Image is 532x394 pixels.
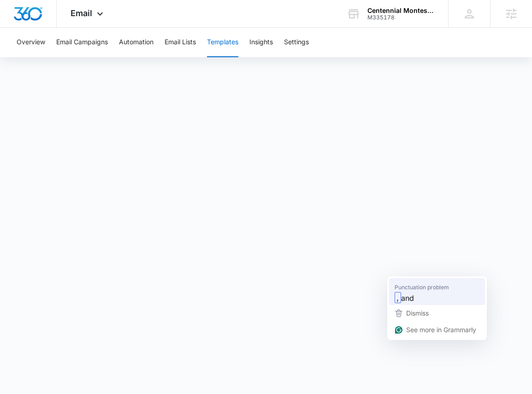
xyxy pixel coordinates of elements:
span: Email [71,8,92,18]
button: Settings [284,28,309,57]
button: Templates [207,28,238,57]
button: Insights [249,28,273,57]
button: Overview [17,28,45,57]
div: account name [367,7,435,14]
button: Email Campaigns [56,28,108,57]
button: Automation [119,28,154,57]
button: Email Lists [165,28,196,57]
div: account id [367,14,435,21]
